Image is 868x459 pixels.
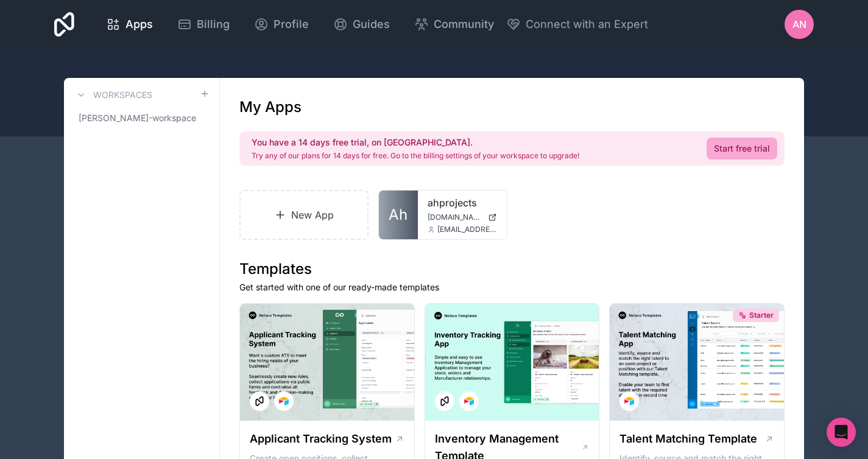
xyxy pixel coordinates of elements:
button: Connect with an Expert [506,16,648,33]
img: Airtable Logo [624,396,634,406]
span: Apps [125,16,153,33]
a: [DOMAIN_NAME] [428,212,497,222]
h3: Workspaces [93,89,152,101]
h1: Talent Matching Template [619,430,757,447]
span: [EMAIL_ADDRESS][DOMAIN_NAME] [437,225,497,234]
span: [DOMAIN_NAME] [428,212,483,222]
h1: Templates [239,259,785,279]
img: Airtable Logo [279,396,289,406]
a: Workspaces [74,88,152,102]
span: [PERSON_NAME]-workspace [79,112,196,124]
a: Ah [379,191,418,239]
img: Airtable Logo [464,396,474,406]
div: Open Intercom Messenger [827,418,856,447]
a: Guides [323,11,400,38]
p: Get started with one of our ready-made templates [239,281,785,293]
span: AN [792,17,806,32]
a: Apps [96,11,163,38]
a: ahprojects [428,195,497,210]
h1: My Apps [239,97,302,117]
span: Starter [749,310,774,320]
span: Profile [273,16,309,33]
h1: Applicant Tracking System [250,430,392,447]
a: [PERSON_NAME]-workspace [74,107,210,129]
a: Start free trial [707,138,777,159]
span: Guides [353,16,390,33]
a: New App [239,190,369,240]
span: Ah [389,205,408,225]
h2: You have a 14 days free trial, on [GEOGRAPHIC_DATA]. [252,136,579,149]
span: Connect with an Expert [526,16,648,33]
span: Community [434,16,494,33]
span: Billing [197,16,230,33]
a: Billing [168,11,239,38]
a: Community [404,11,504,38]
p: Try any of our plans for 14 days for free. Go to the billing settings of your workspace to upgrade! [252,151,579,161]
a: Profile [244,11,319,38]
